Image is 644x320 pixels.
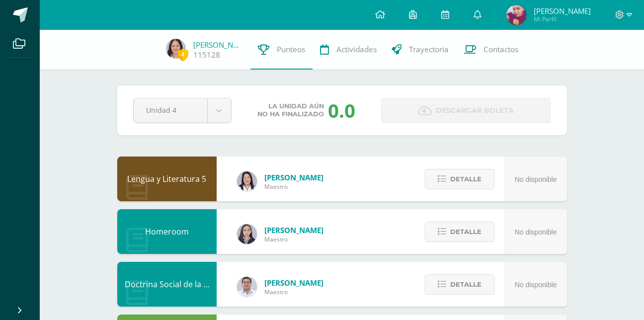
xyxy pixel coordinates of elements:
a: 115128 [193,50,220,60]
button: Detalle [425,274,494,295]
div: Doctrina Social de la Iglesia [117,262,217,307]
button: Detalle [425,169,494,189]
span: [PERSON_NAME] [264,278,323,288]
span: No disponible [515,281,557,289]
span: Maestro [264,235,323,243]
a: [PERSON_NAME] [193,40,243,50]
span: Detalle [450,170,482,188]
div: Lengua y Literatura 5 [117,157,217,201]
span: 4 [177,48,188,61]
span: Mi Perfil [534,15,591,23]
span: Descargar boleta [436,98,514,123]
span: Detalle [450,275,482,294]
img: 35694fb3d471466e11a043d39e0d13e5.png [237,224,257,244]
div: Homeroom [117,209,217,254]
span: Unidad 4 [146,98,195,122]
span: Contactos [483,44,518,55]
span: [PERSON_NAME] [264,225,323,235]
span: La unidad aún no ha finalizado [257,102,324,118]
a: Trayectoria [384,30,456,70]
span: Punteos [277,44,305,55]
a: Contactos [456,30,526,70]
button: Detalle [425,222,494,242]
span: No disponible [515,175,557,183]
span: Detalle [450,223,482,241]
img: a7ee6d70d80002b2e40dc5bf61ca7e6f.png [166,39,186,59]
img: 15aaa72b904403ebb7ec886ca542c491.png [237,277,257,297]
img: fd1196377973db38ffd7ffd912a4bf7e.png [237,171,257,191]
img: 56fa8ae54895f260aaa680a71fb556c5.png [506,5,526,25]
a: Punteos [250,30,313,70]
span: Trayectoria [409,44,449,55]
div: 0.0 [328,97,355,123]
span: Maestro [264,288,323,296]
span: Actividades [336,44,377,55]
span: [PERSON_NAME] [264,172,323,182]
a: Actividades [313,30,384,70]
a: Unidad 4 [134,98,231,123]
span: No disponible [515,228,557,236]
span: [PERSON_NAME] [534,6,591,16]
span: Maestro [264,182,323,191]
